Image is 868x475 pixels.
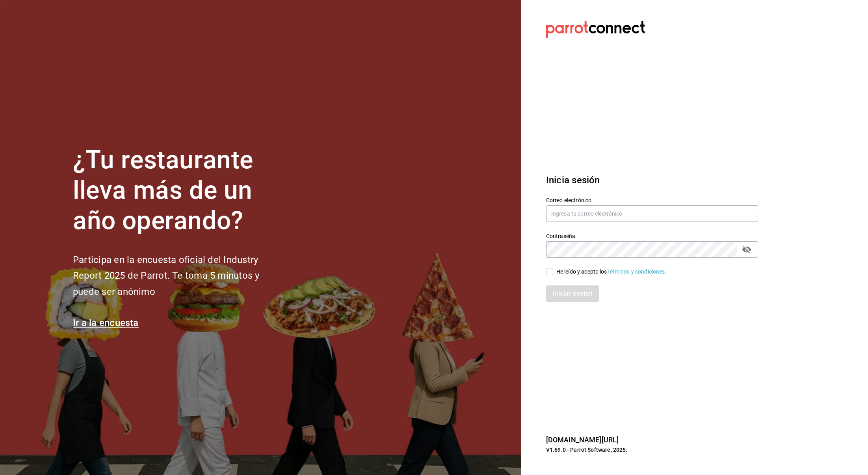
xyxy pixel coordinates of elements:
[546,205,758,222] input: Ingresa tu correo electrónico
[607,268,667,275] a: Términos y condiciones.
[73,317,139,328] a: Ir a la encuesta
[546,233,758,239] label: Contraseña
[73,145,286,236] h1: ¿Tu restaurante lleva más de un año operando?
[546,446,758,454] p: V1.69.0 - Parrot Software, 2025.
[546,436,619,444] a: [DOMAIN_NAME][URL]
[556,268,667,276] div: He leído y acepto los
[546,197,758,203] label: Correo electrónico
[73,252,286,300] h2: Participa en la encuesta oficial del Industry Report 2025 de Parrot. Te toma 5 minutos y puede se...
[740,243,753,256] button: passwordField
[546,173,758,187] h3: Inicia sesión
